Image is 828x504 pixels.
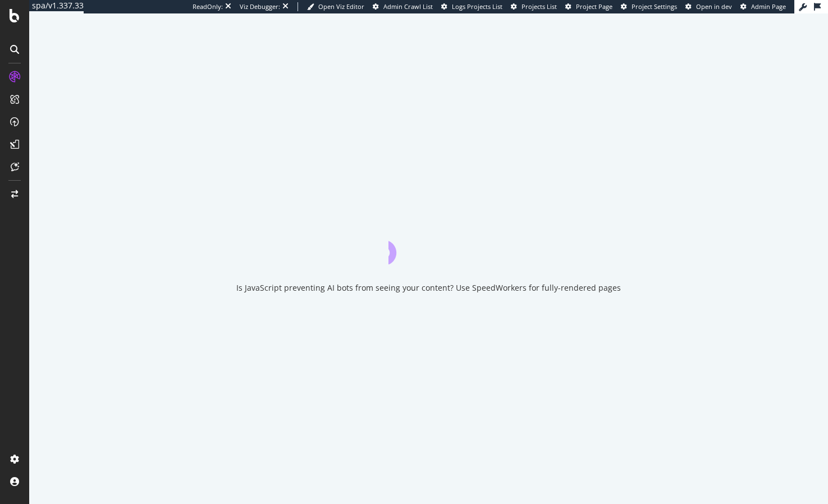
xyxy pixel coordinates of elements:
[373,2,433,11] a: Admin Crawl List
[452,2,502,11] span: Logs Projects List
[236,282,621,294] div: Is JavaScript preventing AI bots from seeing your content? Use SpeedWorkers for fully-rendered pages
[565,2,612,11] a: Project Page
[318,2,364,11] span: Open Viz Editor
[388,224,469,264] div: animation
[576,2,612,11] span: Project Page
[740,2,786,11] a: Admin Page
[511,2,557,11] a: Projects List
[751,2,786,11] span: Admin Page
[193,2,223,11] div: ReadOnly:
[383,2,433,11] span: Admin Crawl List
[696,2,732,11] span: Open in dev
[621,2,677,11] a: Project Settings
[632,2,677,11] span: Project Settings
[240,2,280,11] div: Viz Debugger:
[521,2,557,11] span: Projects List
[307,2,364,11] a: Open Viz Editor
[685,2,732,11] a: Open in dev
[441,2,502,11] a: Logs Projects List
